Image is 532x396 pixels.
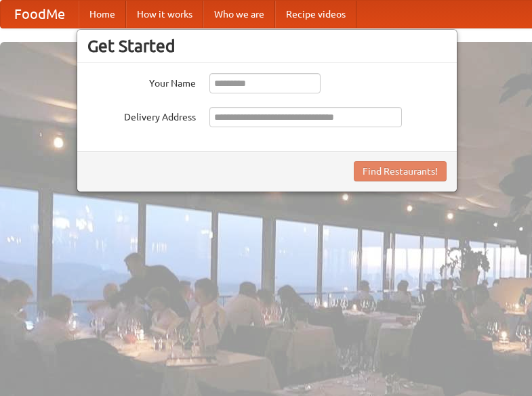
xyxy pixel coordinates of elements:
[87,107,196,124] label: Delivery Address
[87,73,196,90] label: Your Name
[1,1,79,28] a: FoodMe
[275,1,356,28] a: Recipe videos
[126,1,203,28] a: How it works
[203,1,275,28] a: Who we are
[79,1,126,28] a: Home
[87,36,447,56] h3: Get Started
[354,161,447,181] button: Find Restaurants!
